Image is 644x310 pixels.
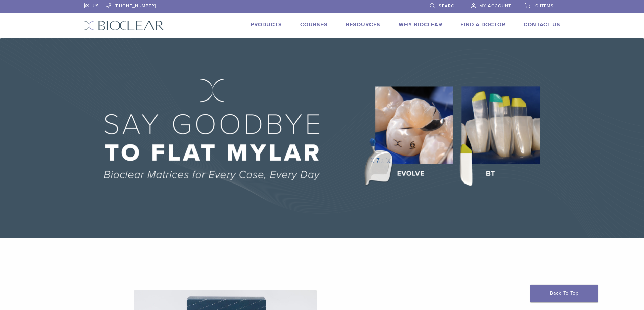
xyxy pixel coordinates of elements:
[84,21,164,30] img: Bioclear
[300,21,328,28] a: Courses
[524,21,560,28] a: Contact Us
[535,3,554,9] span: 0 items
[460,21,505,28] a: Find A Doctor
[251,21,282,28] a: Products
[439,3,458,9] span: Search
[399,21,442,28] a: Why Bioclear
[479,3,511,9] span: My Account
[346,21,380,28] a: Resources
[530,285,598,302] a: Back To Top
